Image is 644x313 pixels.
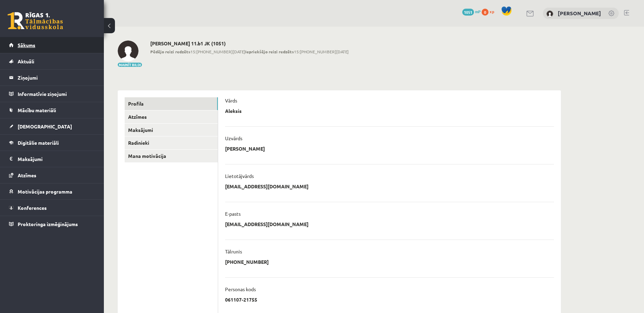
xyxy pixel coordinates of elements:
span: Digitālie materiāli [18,140,59,146]
a: Proktoringa izmēģinājums [9,216,95,232]
img: Aleksis Āboliņš [118,41,138,61]
span: 1051 [462,9,474,16]
p: Lietotājvārds [225,173,254,179]
span: Aktuāli [18,58,34,64]
a: Radinieki [125,136,218,149]
a: Maksājumi [9,151,95,167]
a: Atzīmes [125,110,218,123]
a: Informatīvie ziņojumi [9,86,95,102]
a: Rīgas 1. Tālmācības vidusskola [8,12,63,29]
p: 061107-21755 [225,296,257,303]
span: [DEMOGRAPHIC_DATA] [18,123,72,129]
span: Atzīmes [18,172,36,178]
p: [EMAIL_ADDRESS][DOMAIN_NAME] [225,221,308,227]
a: Profils [125,97,218,110]
a: [DEMOGRAPHIC_DATA] [9,118,95,134]
span: mP [475,9,481,14]
span: Mācību materiāli [18,107,56,113]
button: Mainīt bildi [118,63,142,67]
a: Sākums [9,37,95,53]
p: Aleksis [225,108,242,114]
p: [EMAIL_ADDRESS][DOMAIN_NAME] [225,183,308,189]
a: Atzīmes [9,167,95,183]
b: Pēdējo reizi redzēts [150,49,190,54]
b: Iepriekšējo reizi redzēts [245,49,294,54]
a: 0 xp [482,9,498,14]
p: Personas kods [225,286,256,292]
a: Mācību materiāli [9,102,95,118]
p: [PERSON_NAME] [225,145,265,152]
p: Tālrunis [225,248,242,254]
span: 0 [482,9,489,16]
a: Konferences [9,200,95,216]
a: Mana motivācija [125,150,218,162]
p: [PHONE_NUMBER] [225,259,269,265]
span: Konferences [18,205,47,211]
h2: [PERSON_NAME] 11.b1 JK (1051) [150,41,349,46]
a: [PERSON_NAME] [558,10,601,17]
p: Uzvārds [225,135,242,141]
p: Vārds [225,97,237,104]
legend: Ziņojumi [18,70,95,86]
img: Aleksis Āboliņš [546,10,553,17]
span: xp [490,9,494,14]
legend: Maksājumi [18,151,95,167]
legend: Informatīvie ziņojumi [18,86,95,102]
span: 15:[PHONE_NUMBER][DATE] 15:[PHONE_NUMBER][DATE] [150,48,349,55]
a: Maksājumi [125,124,218,136]
a: 1051 mP [462,9,481,14]
a: Motivācijas programma [9,184,95,199]
a: Digitālie materiāli [9,135,95,151]
a: Ziņojumi [9,70,95,86]
span: Sākums [18,42,35,48]
span: Motivācijas programma [18,188,72,195]
a: Aktuāli [9,53,95,69]
p: E-pasts [225,211,241,217]
span: Proktoringa izmēģinājums [18,221,78,227]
